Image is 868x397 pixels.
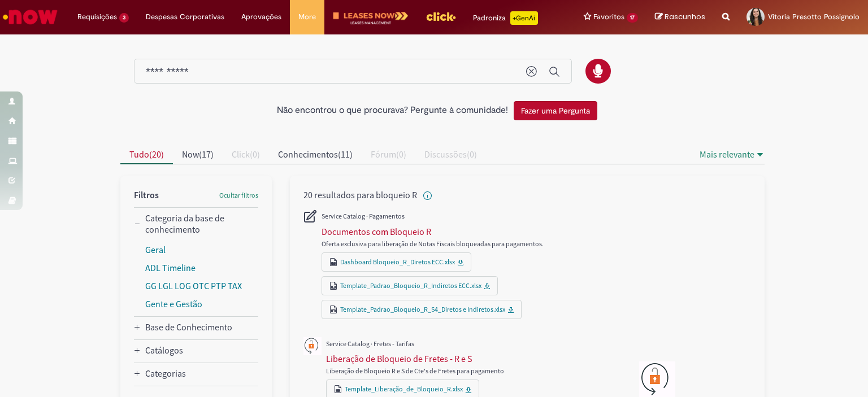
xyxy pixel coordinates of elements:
[1,6,59,28] img: ServiceNow
[119,13,129,23] span: 3
[298,11,316,23] span: More
[627,13,638,23] span: 17
[593,11,624,23] span: Favoritos
[333,11,409,25] img: logo-leases-transp-branco.png
[655,12,705,23] a: Rascunhos
[146,11,224,23] span: Despesas Corporativas
[241,11,281,23] span: Aprovações
[473,11,538,25] div: Padroniza
[426,8,456,25] img: click_logo_yellow_360x200.png
[665,11,705,22] span: Rascunhos
[514,101,597,120] button: Fazer uma Pergunta
[510,11,538,25] p: +GenAi
[277,106,508,116] h2: Não encontrou o que procurava? Pergunte à comunidade!
[768,12,860,21] span: Vitoria Presotto Possignolo
[77,11,117,23] span: Requisições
